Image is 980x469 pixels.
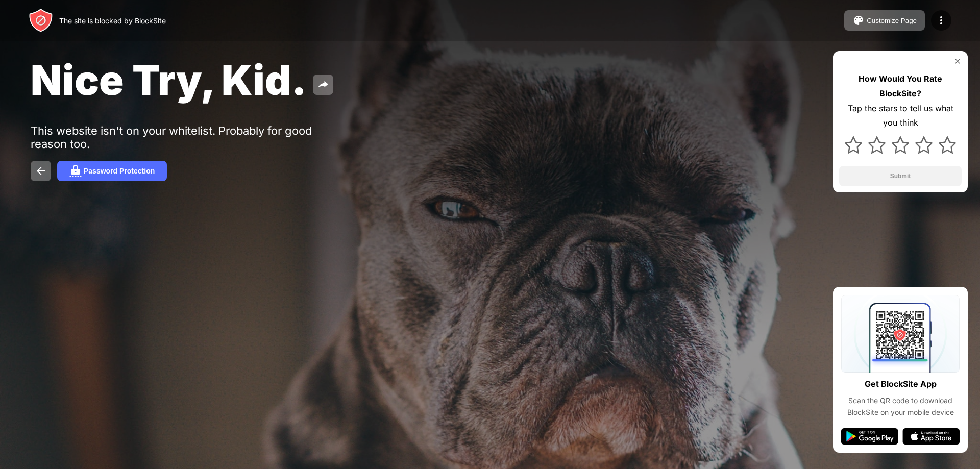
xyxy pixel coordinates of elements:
[69,165,82,177] img: password.svg
[31,55,307,105] span: Nice Try, Kid.
[852,14,865,27] img: pallet.svg
[839,166,962,186] button: Submit
[892,136,909,154] img: star.svg
[839,71,962,101] div: How Would You Rate BlockSite?
[29,8,53,33] img: header-logo.svg
[59,16,166,25] div: The site is blocked by BlockSite
[57,161,167,181] button: Password Protection
[915,136,933,154] img: star.svg
[317,79,329,91] img: share.svg
[845,136,862,154] img: star.svg
[31,124,346,151] div: This website isn't on your whitelist. Probably for good reason too.
[841,295,960,373] img: qrcode.svg
[844,10,925,31] button: Customize Page
[939,136,956,154] img: star.svg
[935,14,947,27] img: menu-icon.svg
[867,17,917,24] div: Customize Page
[84,167,155,175] div: Password Protection
[865,377,937,391] div: Get BlockSite App
[868,136,886,154] img: star.svg
[839,101,962,131] div: Tap the stars to tell us what you think
[841,395,960,418] div: Scan the QR code to download BlockSite on your mobile device
[841,428,898,445] img: google-play.svg
[35,165,47,177] img: back.svg
[902,428,960,445] img: app-store.svg
[953,57,962,65] img: rate-us-close.svg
